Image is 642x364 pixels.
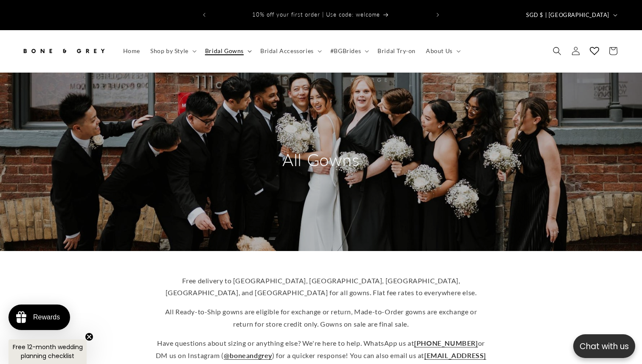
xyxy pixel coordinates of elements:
button: Next announcement [428,7,447,23]
h2: All Gowns [240,149,402,171]
span: #BGBrides [330,47,361,55]
summary: Bridal Gowns [200,42,255,60]
p: All Ready-to-Ship gowns are eligible for exchange or return, Made-to-Order gowns are exchange or ... [155,306,487,330]
summary: Bridal Accessories [255,42,325,60]
span: Shop by Style [150,47,189,55]
button: Close teaser [85,333,93,341]
span: Free 12-month wedding planning checklist [13,343,83,360]
a: [PHONE_NUMBER] [414,339,478,347]
a: @boneandgrey [224,351,272,359]
summary: Shop by Style [145,42,200,60]
div: Free 12-month wedding planning checklistClose teaser [8,339,87,364]
img: Bone and Grey Bridal [21,42,106,60]
a: Bone and Grey Bridal [18,39,110,64]
summary: Search [548,42,566,60]
summary: About Us [421,42,464,60]
div: Rewards [33,313,60,321]
span: About Us [426,47,453,55]
button: Open chatbox [573,334,635,358]
span: Home [123,47,140,55]
button: SGD $ | [GEOGRAPHIC_DATA] [521,7,621,23]
p: Chat with us [573,340,635,353]
p: Free delivery to [GEOGRAPHIC_DATA], [GEOGRAPHIC_DATA], [GEOGRAPHIC_DATA], [GEOGRAPHIC_DATA], and ... [155,275,487,299]
span: SGD $ | [GEOGRAPHIC_DATA] [526,11,609,20]
span: Bridal Gowns [205,47,244,55]
span: 10% off your first order | Use code: welcome [252,11,380,18]
a: Home [118,42,145,60]
a: Bridal Try-on [372,42,421,60]
span: Bridal Try-on [377,47,416,55]
summary: #BGBrides [325,42,372,60]
span: Bridal Accessories [260,47,314,55]
button: Previous announcement [195,7,214,23]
